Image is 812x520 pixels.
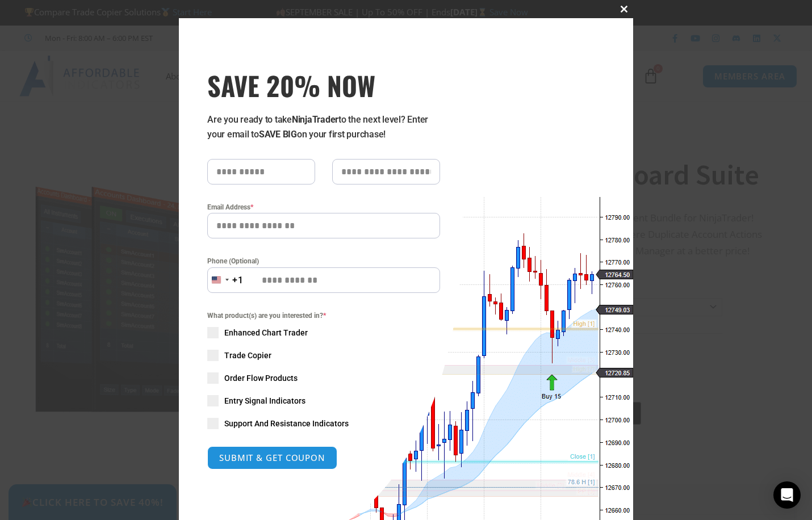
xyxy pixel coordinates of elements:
p: Are you ready to take to the next level? Enter your email to on your first purchase! [207,112,440,142]
label: Trade Copier [207,350,440,361]
button: SUBMIT & GET COUPON [207,446,337,469]
span: Support And Resistance Indicators [224,418,349,429]
button: Selected country [207,267,244,293]
label: Support And Resistance Indicators [207,418,440,429]
label: Email Address [207,202,440,213]
div: Open Intercom Messenger [773,481,801,509]
span: Order Flow Products [224,372,298,384]
span: Enhanced Chart Trader [224,327,308,338]
span: Entry Signal Indicators [224,395,305,406]
span: What product(s) are you interested in? [207,310,440,321]
strong: SAVE BIG [259,129,297,140]
label: Enhanced Chart Trader [207,327,440,338]
label: Order Flow Products [207,372,440,384]
div: +1 [232,273,244,288]
label: Entry Signal Indicators [207,395,440,406]
strong: NinjaTrader [292,114,338,125]
label: Phone (Optional) [207,255,440,267]
span: Trade Copier [224,350,271,361]
h3: SAVE 20% NOW [207,69,440,101]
